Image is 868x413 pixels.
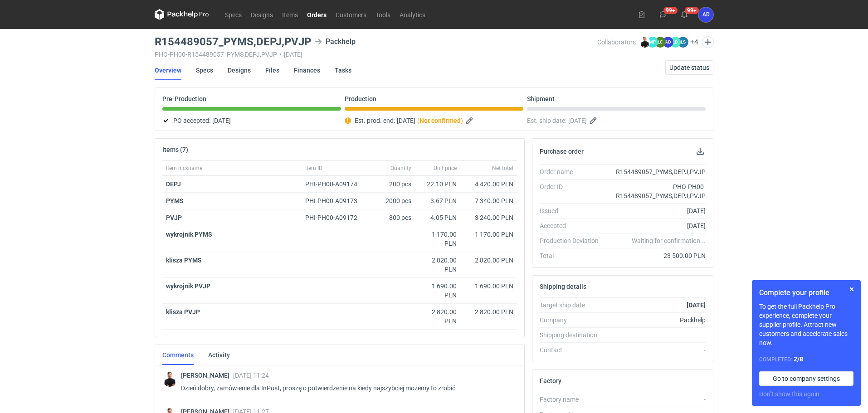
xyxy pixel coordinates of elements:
h2: Shipping details [540,283,586,290]
button: 99+ [656,7,670,22]
div: 7 340.00 PLN [464,196,513,205]
a: Specs [220,9,246,20]
div: PHI-PH00-A09174 [305,180,366,189]
div: Shipping destination [540,330,606,340]
div: 4 420.00 PLN [464,180,513,189]
a: Analytics [395,9,430,20]
div: Completed: [759,355,853,364]
span: Quantity [390,165,411,172]
figcaption: ŁS [678,37,688,48]
div: Est. ship date: [527,115,706,126]
div: 22.10 PLN [419,180,457,189]
div: Tomasz Kubiak [162,372,177,387]
span: [DATE] 11:24 [233,372,269,379]
button: Edit estimated production end date [465,115,476,126]
p: Pre-Production [162,95,206,102]
button: Download PO [695,146,706,157]
figcaption: ŁC [655,37,666,48]
a: Overview [155,60,181,80]
button: Edit collaborators [702,36,714,48]
p: Shipment [527,95,555,102]
div: Est. prod. end: [345,115,523,126]
div: Factory name [540,395,606,404]
div: - [606,345,706,355]
div: 3.67 PLN [419,196,457,205]
button: +4 [690,38,698,46]
a: Designs [246,9,278,20]
div: 1 170.00 PLN [464,230,513,239]
div: Accepted [540,221,606,230]
p: Production [345,95,376,102]
strong: Not confirmed [419,117,461,124]
div: PHO-PH00-R154489057_PYMS,DEPJ,PVJP [606,182,706,200]
span: [PERSON_NAME] [181,372,233,379]
div: Issued [540,206,606,215]
div: Company [540,316,606,325]
div: Total [540,251,606,260]
strong: wykrojnik PVJP [166,282,210,290]
span: Update status [669,64,709,71]
span: • [279,51,282,58]
div: 3 240.00 PLN [464,213,513,222]
div: Contact [540,345,606,355]
a: Tools [371,9,395,20]
strong: [DATE] [687,301,706,309]
button: Edit estimated shipping date [589,115,600,126]
span: Unit price [434,165,457,172]
button: Skip for now [846,284,857,295]
h1: Complete your profile [759,287,853,298]
a: Files [265,60,279,80]
a: Customers [331,9,371,20]
span: [DATE] [397,115,415,126]
div: 2 820.00 PLN [419,307,457,326]
div: Order ID [540,182,606,200]
em: ) [461,117,463,124]
div: PHI-PH00-A09172 [305,213,366,222]
div: 2 820.00 PLN [464,256,513,265]
div: 200 pcs [370,176,415,193]
p: Dzień dobry, zamówienie dla InPost, proszę o potwierdzenie na kiedy najszybciej możemy to zrobić [181,383,510,394]
div: 23 500.00 PLN [606,251,706,260]
strong: PYMS [166,197,184,204]
a: Orders [302,9,331,20]
div: Production Deviation [540,236,606,245]
div: R154489057_PYMS,DEPJ,PVJP [606,167,706,176]
a: Designs [228,60,251,80]
a: Finances [294,60,320,80]
p: To get the full Packhelp Pro experience, complete your supplier profile. Attract new customers an... [759,302,853,347]
button: AD [698,7,713,22]
strong: klisza PVJP [166,308,200,316]
button: 99+ [677,7,692,22]
div: 1 170.00 PLN [419,230,457,248]
strong: PVJP [166,214,182,221]
div: - [606,395,706,404]
div: Order name [540,167,606,176]
em: ( [417,117,419,124]
div: Packhelp [606,316,706,325]
strong: 2 / 8 [794,355,803,363]
a: Go to company settings [759,371,853,386]
svg: Packhelp Pro [155,9,209,20]
a: Activity [208,345,230,365]
div: PHO-PH00-R154489057_PYMS,DEPJ,PVJP [DATE] [155,51,597,58]
figcaption: ŁD [670,37,681,48]
div: Anita Dolczewska [698,7,713,22]
a: Tasks [335,60,351,80]
h2: Factory [540,377,561,384]
button: Update status [665,60,713,75]
div: 4.05 PLN [419,213,457,222]
span: Net total [492,165,513,172]
a: Comments [162,345,194,365]
em: Waiting for confirmation... [632,236,706,245]
div: 2000 pcs [370,193,415,209]
img: Tomasz Kubiak [639,37,650,48]
div: Packhelp [315,36,356,47]
div: PHI-PH00-A09173 [305,196,366,205]
div: 2 820.00 PLN [419,256,457,274]
span: [DATE] [568,115,587,126]
strong: DEPJ [166,180,181,188]
div: 800 pcs [370,209,415,226]
span: [DATE] [212,115,231,126]
a: Specs [196,60,213,80]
